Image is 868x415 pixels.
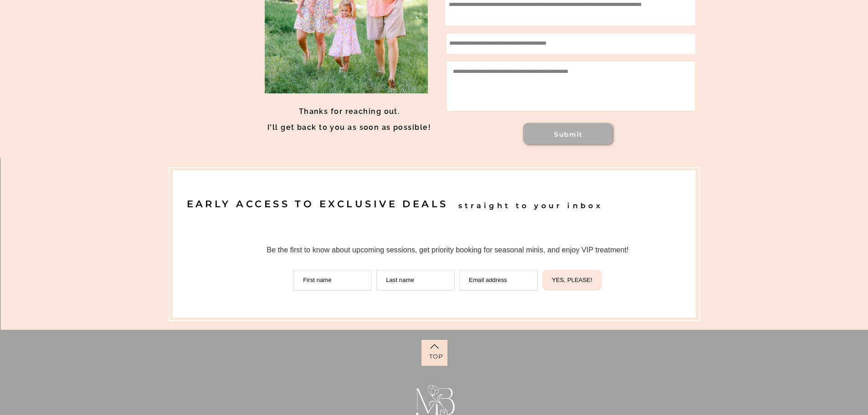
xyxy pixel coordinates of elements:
h2: EARLY ACCESS TO EXCLUSIVE DEALS [187,198,451,219]
h2: Thanks for reaching out. I'll get back to you as soon as possible! [265,103,434,157]
a: Submit [524,130,613,137]
a: top [429,353,440,359]
button: YES, PLEASE! [542,270,602,291]
span: YES, PLEASE! [552,277,592,283]
h3: straight to your inbox [458,198,606,208]
div: Be the first to know about upcoming sessions, get priority booking for seasonal minis, and enjoy ... [236,244,660,256]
